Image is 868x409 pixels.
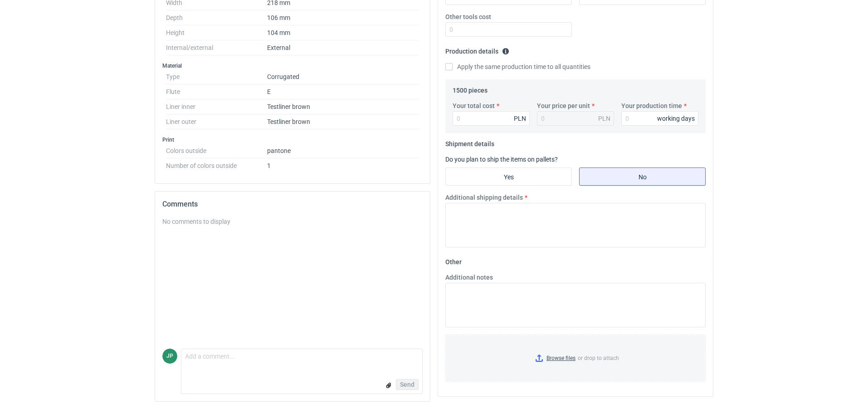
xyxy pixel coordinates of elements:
[537,101,590,110] label: Your price per unit
[514,114,526,123] div: PLN
[657,114,695,123] div: working days
[166,114,267,129] dt: Liner outer
[166,99,267,114] dt: Liner inner
[267,143,419,158] dd: pantone
[445,22,572,37] input: 0
[445,62,590,71] label: Apply the same production time to all quantities
[166,84,267,99] dt: Flute
[445,255,462,266] legend: Other
[162,349,177,364] figcaption: JP
[453,111,530,126] input: 0
[162,349,177,364] div: Justyna Powała
[267,10,419,25] dd: 106 mm
[396,379,419,390] button: Send
[445,156,558,163] label: Do you plan to ship the items on pallets?
[621,101,682,110] label: Your production time
[166,25,267,40] dt: Height
[445,168,572,186] label: Yes
[166,143,267,158] dt: Colors outside
[166,158,267,169] dt: Number of colors outside
[267,114,419,129] dd: Testliner brown
[267,158,419,169] dd: 1
[453,101,495,110] label: Your total cost
[162,136,423,143] h3: Print
[267,99,419,114] dd: Testliner brown
[162,62,423,69] h3: Material
[453,83,488,94] legend: 1500 pieces
[446,335,705,381] label: or drop to attach
[166,40,267,55] dt: Internal/external
[162,217,423,226] div: No comments to display
[579,168,706,186] label: No
[445,273,493,282] label: Additional notes
[162,199,423,210] h2: Comments
[445,44,509,55] legend: Production details
[445,137,494,148] legend: Shipment details
[166,10,267,25] dt: Depth
[267,84,419,99] dd: E
[166,69,267,84] dt: Type
[621,111,698,126] input: 0
[400,381,414,388] span: Send
[445,12,491,21] label: Other tools cost
[598,114,610,123] div: PLN
[267,40,419,55] dd: External
[267,25,419,40] dd: 104 mm
[445,193,523,202] label: Additional shipping details
[267,69,419,84] dd: Corrugated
